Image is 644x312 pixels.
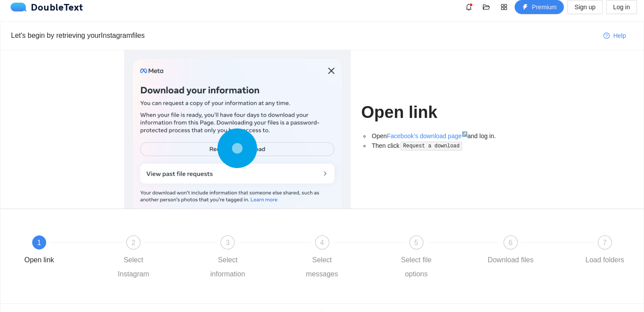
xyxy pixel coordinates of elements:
div: 2Select Instagram [108,235,202,281]
a: Facebook's download page↗ [387,132,467,139]
h1: Open link [361,102,520,123]
span: Help [613,31,626,40]
span: 7 [603,239,607,246]
div: Open link [24,253,54,267]
li: Then click [370,141,520,151]
div: Select information [202,253,253,281]
span: appstore [497,4,511,11]
span: 5 [414,239,418,246]
code: Request a download [401,142,462,150]
span: 4 [320,239,324,246]
span: 3 [226,239,230,246]
div: Load folders [585,253,624,267]
div: 7Load folders [579,235,630,267]
div: Select messages [297,253,348,281]
div: Download files [488,253,534,267]
span: thunderbolt [522,4,528,11]
span: bell [462,4,475,11]
div: 6Download files [485,235,579,267]
span: Sign up [574,2,595,12]
span: question-circle [604,33,610,40]
div: 3Select information [202,235,296,281]
div: DoubleText [11,3,83,11]
div: Let's begin by retrieving your Instagram files [11,30,596,41]
span: Log in [613,2,630,12]
a: logoDoubleText [11,3,83,11]
span: folder-open [480,4,493,11]
sup: ↗ [462,131,467,136]
div: Select Instagram [108,253,159,281]
div: Select file options [391,253,442,281]
div: 5Select file options [391,235,485,281]
div: 4Select messages [297,235,391,281]
span: 2 [132,239,136,246]
span: 6 [508,239,512,246]
button: question-circleHelp [596,29,633,43]
div: 1Open link [14,235,108,267]
li: Open and log in. [370,131,520,141]
span: Premium [532,2,556,12]
img: logo [11,3,31,11]
span: 1 [37,239,41,246]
